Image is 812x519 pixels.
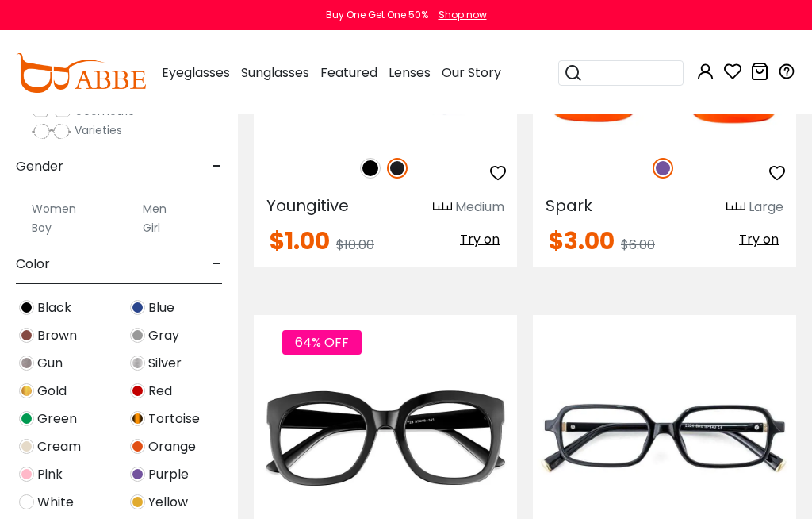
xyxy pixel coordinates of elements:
[37,465,63,484] span: Pink
[212,245,222,283] span: -
[37,326,77,345] span: Brown
[241,63,309,82] span: Sunglasses
[549,224,615,258] span: $3.00
[19,467,34,482] img: Pink
[148,298,174,317] span: Blue
[266,194,349,217] span: Youngitive
[546,194,592,217] span: Spark
[19,356,34,371] img: Gun
[143,218,160,237] label: Girl
[336,236,374,254] span: $10.00
[37,437,81,456] span: Cream
[130,439,145,454] img: Orange
[433,202,452,213] img: size ruler
[389,63,431,82] span: Lenses
[37,409,77,429] span: Green
[387,158,408,179] img: Matte Black
[726,202,745,213] img: size ruler
[455,229,504,250] button: Try on
[19,439,34,454] img: Cream
[148,382,172,401] span: Red
[130,300,145,315] img: Blue
[148,354,182,373] span: Silver
[143,199,167,218] label: Men
[360,158,381,179] img: Black
[19,494,34,509] img: White
[442,63,501,82] span: Our Story
[32,199,76,218] label: Women
[130,494,145,509] img: Yellow
[37,382,67,401] span: Gold
[130,328,145,343] img: Gray
[455,198,504,217] div: Medium
[460,230,500,248] span: Try on
[749,198,783,217] div: Large
[37,298,71,317] span: Black
[439,8,487,22] div: Shop now
[326,8,428,22] div: Buy One Get One 50%
[621,236,655,254] span: $6.00
[148,437,196,456] span: Orange
[19,328,34,343] img: Brown
[270,224,330,258] span: $1.00
[533,372,796,504] img: Black Utamaro - TR ,Universal Bridge Fit
[19,300,34,315] img: Black
[148,409,200,429] span: Tortoise
[16,53,146,93] img: abbeglasses.com
[148,493,188,512] span: Yellow
[148,465,189,484] span: Purple
[130,383,145,398] img: Red
[32,123,71,140] img: Varieties.png
[16,245,50,283] span: Color
[37,493,74,512] span: White
[75,122,122,138] span: Varieties
[162,63,230,82] span: Eyeglasses
[282,330,362,355] span: 64% OFF
[130,356,145,371] img: Silver
[19,383,34,398] img: Gold
[431,8,487,21] a: Shop now
[734,229,783,250] button: Try on
[739,230,779,248] span: Try on
[37,354,63,373] span: Gun
[19,411,34,426] img: Green
[148,326,179,345] span: Gray
[212,148,222,186] span: -
[32,218,52,237] label: Boy
[254,372,517,504] img: Black Gala - Plastic ,Universal Bridge Fit
[130,411,145,426] img: Tortoise
[653,158,673,179] img: Purple
[130,467,145,482] img: Purple
[320,63,377,82] span: Featured
[16,148,63,186] span: Gender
